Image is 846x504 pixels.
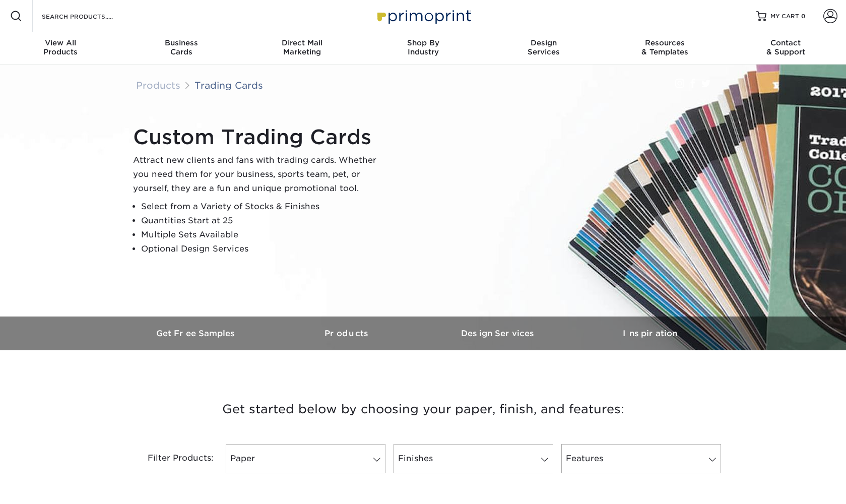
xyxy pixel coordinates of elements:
span: 0 [801,13,806,20]
div: & Templates [604,38,725,56]
p: Attract new clients and fans with trading cards. Whether you need them for your business, sports ... [133,153,385,196]
li: Select from a Variety of Stocks & Finishes [141,200,385,214]
li: Multiple Sets Available [141,228,385,242]
div: Industry [363,38,484,56]
div: Marketing [242,38,363,56]
a: Contact& Support [725,32,846,65]
span: Contact [725,38,846,47]
a: Products [136,80,180,91]
span: Business [121,38,242,47]
div: Services [483,38,604,56]
li: Quantities Start at 25 [141,214,385,228]
a: Resources& Templates [604,32,725,65]
a: DesignServices [483,32,604,65]
h3: Get Free Samples [121,329,272,338]
a: Direct MailMarketing [242,32,363,65]
img: Primoprint [373,5,474,27]
h3: Products [272,329,423,338]
h3: Design Services [423,329,574,338]
a: BusinessCards [121,32,242,65]
span: Shop By [363,38,484,47]
h3: Get started below by choosing your paper, finish, and features: [128,387,718,432]
div: Cards [121,38,242,56]
div: Filter Products: [121,444,222,473]
a: Shop ByIndustry [363,32,484,65]
span: Resources [604,38,725,47]
a: Finishes [394,444,553,473]
a: Trading Cards [194,80,263,91]
a: Features [561,444,721,473]
a: Products [272,317,423,350]
span: Design [483,38,604,47]
span: Direct Mail [242,38,363,47]
a: Paper [226,444,385,473]
h3: Inspiration [574,329,726,338]
a: Get Free Samples [121,317,272,350]
h1: Custom Trading Cards [133,125,385,149]
div: & Support [725,38,846,56]
span: MY CART [770,12,799,21]
a: Design Services [423,317,574,350]
li: Optional Design Services [141,242,385,256]
a: Inspiration [574,317,726,350]
input: SEARCH PRODUCTS..... [41,10,139,22]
